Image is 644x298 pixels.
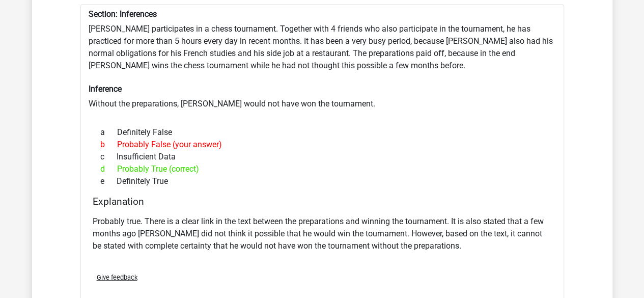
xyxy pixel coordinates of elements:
[93,196,552,207] h4: Explanation
[93,151,552,163] div: Insufficient Data
[100,126,117,139] span: a
[97,274,137,281] span: Give feedback
[100,163,117,175] span: d
[93,126,552,139] div: Definitely False
[100,139,117,151] span: b
[89,9,556,19] h6: Section: Inferences
[93,175,552,187] div: Definitely True
[100,151,117,163] span: c
[93,163,552,175] div: Probably True (correct)
[89,84,556,94] h6: Inference
[100,175,117,187] span: e
[93,215,552,252] p: Probably true. There is a clear link in the text between the preparations and winning the tournam...
[93,139,552,151] div: Probably False (your answer)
